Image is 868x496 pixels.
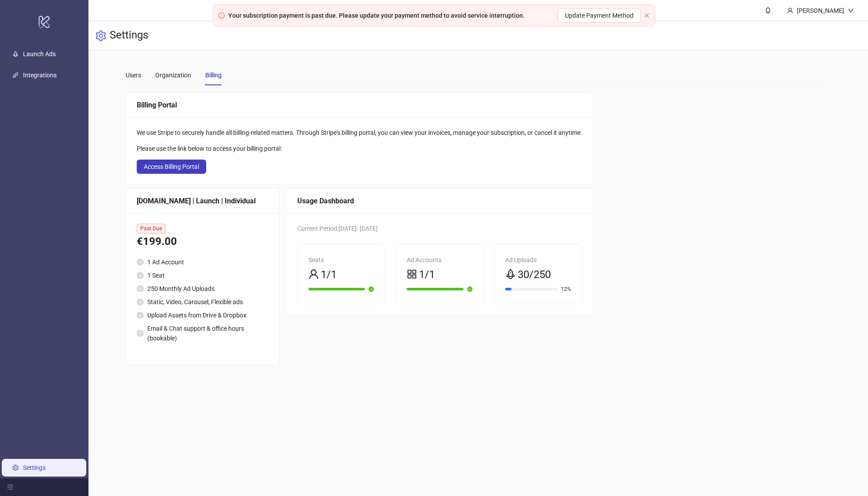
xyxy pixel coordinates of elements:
[137,312,144,319] span: check-circle
[228,11,525,20] div: Your subscription payment is past due. Please update your payment method to avoid service interru...
[137,324,268,343] li: Email & Chat support & office hours (bookable)
[155,70,191,80] div: Organization
[137,310,268,320] li: Upload Assets from Drive & Dropbox
[7,484,13,490] span: menu-fold
[137,128,582,137] div: We use Stripe to securely handle all billing-related matters. Through Stripe's billing portal, yo...
[505,269,516,279] span: rocket
[793,6,848,15] div: [PERSON_NAME]
[558,8,641,23] a: Update Payment Method
[467,286,472,292] span: check-circle
[137,298,144,305] span: check-circle
[518,267,551,283] span: 30/250
[110,28,148,43] h3: Settings
[561,286,571,292] span: 12%
[144,163,199,170] span: Access Billing Portal
[137,233,268,250] div: €199.00
[137,144,582,153] div: Please use the link below to access your billing portal:
[23,464,46,471] a: Settings
[137,330,144,337] span: check-circle
[765,7,771,13] span: bell
[205,70,222,80] div: Billing
[137,99,582,111] div: Billing Portal
[321,267,337,283] span: 1/1
[96,31,106,41] span: setting
[137,259,144,266] span: check-circle
[369,286,374,292] span: check-circle
[505,255,571,265] div: Ad Uploads
[137,271,268,280] li: 1 Seat
[137,272,144,279] span: check-circle
[419,267,435,283] span: 1/1
[848,8,854,14] span: down
[23,72,57,79] a: Integrations
[297,225,378,232] span: Current Period: [DATE] - [DATE]
[308,255,374,265] div: Seats
[407,255,472,265] div: Ad Accounts
[137,195,268,206] div: [DOMAIN_NAME] | Launch | Individual
[407,269,417,279] span: appstore
[644,13,649,19] button: close
[644,13,649,18] span: close
[565,11,634,20] span: Update Payment Method
[126,70,141,80] div: Users
[137,160,206,174] button: Access Billing Portal
[787,8,793,14] span: user
[137,297,268,307] li: Static, Video, Carousel, Flexible ads
[23,50,56,57] a: Launch Ads
[219,12,225,19] span: exclamation-circle
[137,284,268,294] li: 250 Monthly Ad Uploads
[137,257,268,267] li: 1 Ad Account
[308,269,319,279] span: user
[297,195,582,206] div: Usage Dashboard
[137,224,165,233] span: Past Due
[137,285,144,292] span: check-circle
